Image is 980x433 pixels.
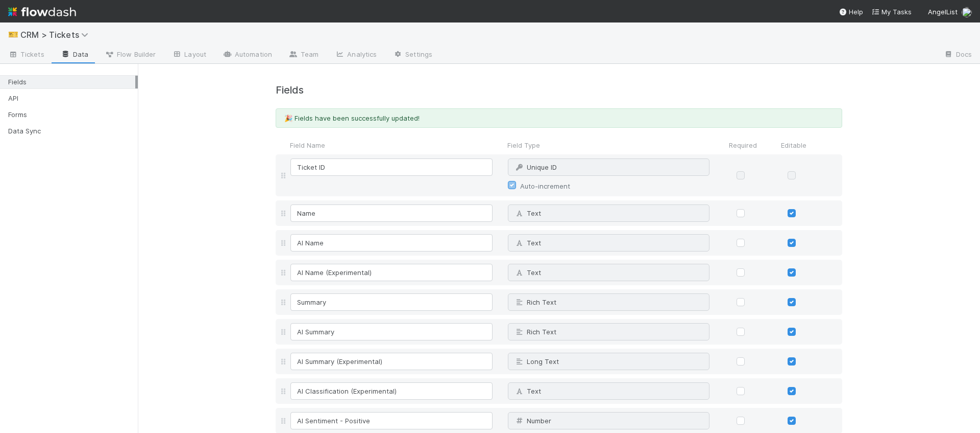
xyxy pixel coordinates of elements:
[514,328,556,336] span: Rich Text
[105,49,156,59] span: Flow Builder
[276,108,842,128] div: 🎉 Fields have been successfully updated!
[276,84,842,96] h4: Fields
[936,47,980,63] a: Docs
[8,108,135,121] div: Forms
[928,8,958,16] span: AngelList
[520,180,570,192] label: Auto-increment
[514,387,541,395] span: Text
[290,382,493,400] input: Untitled field
[514,357,559,366] span: Long Text
[871,7,912,17] a: My Tasks
[8,30,18,39] span: 🎫
[768,140,819,150] div: Editable
[8,49,44,59] span: Tickets
[164,47,214,63] a: Layout
[290,323,493,340] input: Untitled field
[290,353,493,370] input: Untitled field
[290,293,493,311] input: Untitled field
[514,298,556,306] span: Rich Text
[514,209,541,217] span: Text
[514,417,551,425] span: Number
[500,140,717,150] div: Field Type
[839,7,863,17] div: Help
[290,158,493,176] input: Untitled field
[327,47,385,63] a: Analytics
[214,47,280,63] a: Automation
[8,76,135,88] div: Fields
[290,204,493,222] input: Untitled field
[290,264,493,281] input: Untitled field
[288,140,500,150] div: Field Name
[53,47,96,63] a: Data
[8,92,135,105] div: API
[96,47,164,63] a: Flow Builder
[20,30,93,40] span: CRM > Tickets
[962,7,972,17] img: avatar_a8b9208c-77c1-4b07-b461-d8bc701f972e.png
[385,47,440,63] a: Settings
[8,125,135,138] div: Data Sync
[514,268,541,277] span: Text
[290,234,493,252] input: Untitled field
[290,412,493,429] input: Untitled field
[514,163,557,171] span: Unique ID
[871,8,912,16] span: My Tasks
[717,140,768,150] div: Required
[8,3,76,20] img: logo-inverted-e16ddd16eac7371096b0.svg
[514,239,541,247] span: Text
[280,47,327,63] a: Team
